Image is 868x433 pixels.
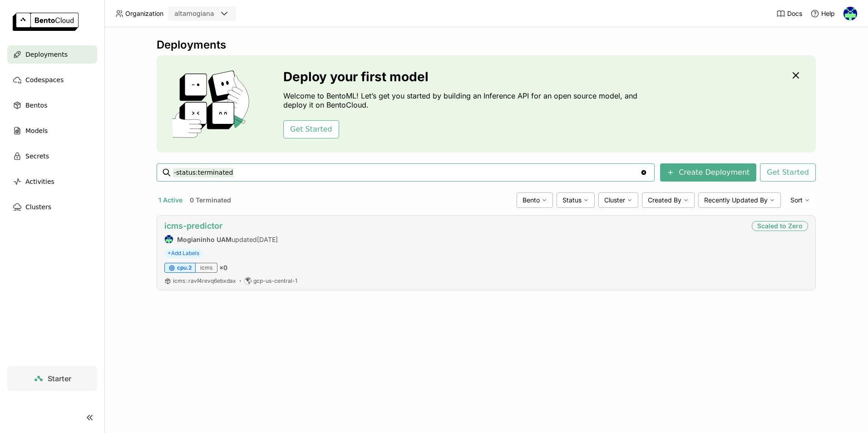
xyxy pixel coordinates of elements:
[253,277,297,285] span: gcp-us-central-1
[790,196,803,204] span: Sort
[562,196,582,204] span: Status
[164,248,202,258] span: +Add Labels
[7,45,97,64] a: Deployments
[164,70,261,138] img: cover onboarding
[174,9,214,18] div: altamogiana
[660,163,756,182] button: Create Deployment
[25,202,51,212] span: Clusters
[784,192,816,208] div: Sort
[25,125,48,136] span: Models
[604,196,625,204] span: Cluster
[173,277,236,285] a: icms:ravf4revq6ebxdax
[7,122,97,140] a: Models
[640,169,647,176] svg: Clear value
[7,172,97,191] a: Activities
[257,236,278,243] span: [DATE]
[7,198,97,216] a: Clusters
[648,196,681,204] span: Created By
[25,74,64,85] span: Codespaces
[196,263,217,273] div: icms
[787,10,802,18] span: Docs
[283,69,642,84] h3: Deploy your first model
[186,277,187,284] span: :
[164,221,222,231] a: icms-predictor
[7,96,97,114] a: Bentos
[25,151,49,162] span: Secrets
[517,192,553,208] div: Bento
[219,264,227,272] span: × 0
[173,277,236,284] span: icms ravf4revq6ebxdax
[165,235,173,243] img: Mogianinho UAM
[821,10,835,18] span: Help
[188,194,233,206] button: 0 Terminated
[7,366,97,391] a: Starter
[48,374,71,383] span: Starter
[215,10,216,19] input: Selected altamogiana.
[752,221,808,231] div: Scaled to Zero
[13,13,79,31] img: logo
[810,9,835,18] div: Help
[760,163,816,182] button: Get Started
[704,196,768,204] span: Recently Updated By
[157,38,816,52] div: Deployments
[25,176,54,187] span: Activities
[283,120,339,138] button: Get Started
[283,91,642,109] p: Welcome to BentoML! Let’s get you started by building an Inference API for an open source model, ...
[598,192,638,208] div: Cluster
[177,236,232,243] strong: Mogianinho UAM
[776,9,802,18] a: Docs
[7,147,97,165] a: Secrets
[557,192,595,208] div: Status
[25,100,47,111] span: Bentos
[7,71,97,89] a: Codespaces
[164,235,278,244] div: updated
[523,196,540,204] span: Bento
[177,264,192,271] span: cpu.2
[843,7,857,20] img: Mogianinho UAM
[698,192,781,208] div: Recently Updated By
[642,192,695,208] div: Created By
[173,165,640,180] input: Search
[125,10,163,18] span: Organization
[25,49,68,60] span: Deployments
[157,194,184,206] button: 1 Active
